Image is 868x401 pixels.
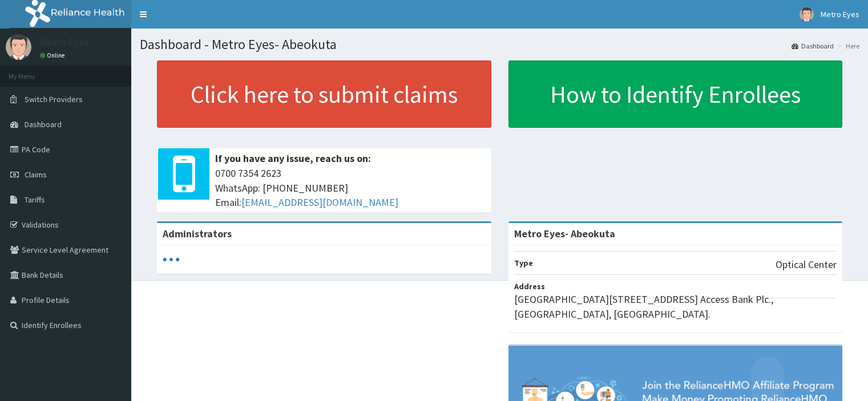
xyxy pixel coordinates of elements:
p: Optical Center [776,257,837,272]
span: Claims [25,169,47,180]
li: Here [835,41,859,51]
span: Metro Eyes [821,9,859,19]
a: Online [40,51,67,59]
img: User Image [800,7,814,22]
a: Dashboard [792,41,834,51]
span: Switch Providers [25,94,83,104]
b: Type [514,258,533,268]
a: [EMAIL_ADDRESS][DOMAIN_NAME] [241,196,398,209]
b: Address [514,281,545,291]
p: [GEOGRAPHIC_DATA][STREET_ADDRESS] Access Bank Plc., [GEOGRAPHIC_DATA], [GEOGRAPHIC_DATA]. [514,292,837,321]
strong: Metro Eyes- Abeokuta [514,227,615,240]
b: Administrators [163,227,232,240]
img: User Image [6,34,31,60]
p: Metro Eyes [40,37,89,47]
a: Click here to submit claims [157,60,491,128]
span: 0700 7354 2623 WhatsApp: [PHONE_NUMBER] Email: [215,166,486,210]
b: If you have any issue, reach us on: [215,152,371,165]
a: How to Identify Enrollees [508,60,843,128]
h1: Dashboard - Metro Eyes- Abeokuta [140,37,859,52]
span: Tariffs [25,195,45,205]
span: Dashboard [25,119,62,129]
svg: audio-loading [163,251,180,268]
